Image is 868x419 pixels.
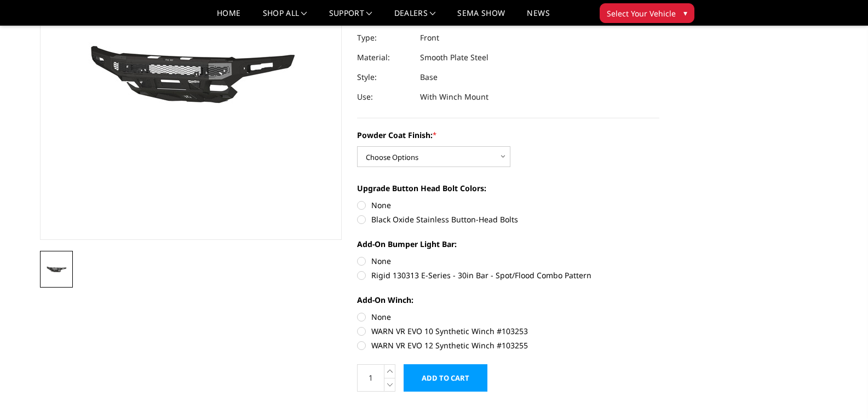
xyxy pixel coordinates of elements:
label: WARN VR EVO 10 Synthetic Winch #103253 [357,325,659,337]
dt: Material: [357,48,412,67]
dd: Smooth Plate Steel [420,48,488,67]
input: Add to Cart [404,364,487,392]
dd: With Winch Mount [420,87,488,107]
dt: Style: [357,67,412,87]
label: WARN VR EVO 12 Synthetic Winch #103255 [357,340,659,351]
label: None [357,255,659,267]
a: Dealers [394,9,436,25]
button: Select Your Vehicle [600,3,694,23]
label: Black Oxide Stainless Button-Head Bolts [357,214,659,225]
span: ▾ [683,7,687,19]
img: 2021-2025 Ford Raptor - Freedom Series - Base Front Bumper (winch mount) [43,263,70,276]
label: None [357,311,659,323]
label: Add-On Bumper Light Bar: [357,238,659,250]
dd: Front [420,28,439,48]
a: Home [217,9,240,25]
a: News [527,9,549,25]
label: Add-On Winch: [357,294,659,306]
label: Rigid 130313 E-Series - 30in Bar - Spot/Flood Combo Pattern [357,269,659,281]
label: Upgrade Button Head Bolt Colors: [357,182,659,194]
a: shop all [263,9,307,25]
a: SEMA Show [457,9,505,25]
label: Powder Coat Finish: [357,129,659,141]
a: Support [329,9,372,25]
dt: Type: [357,28,412,48]
dd: Base [420,67,438,87]
dt: Use: [357,87,412,107]
span: Select Your Vehicle [607,8,676,19]
label: None [357,199,659,211]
